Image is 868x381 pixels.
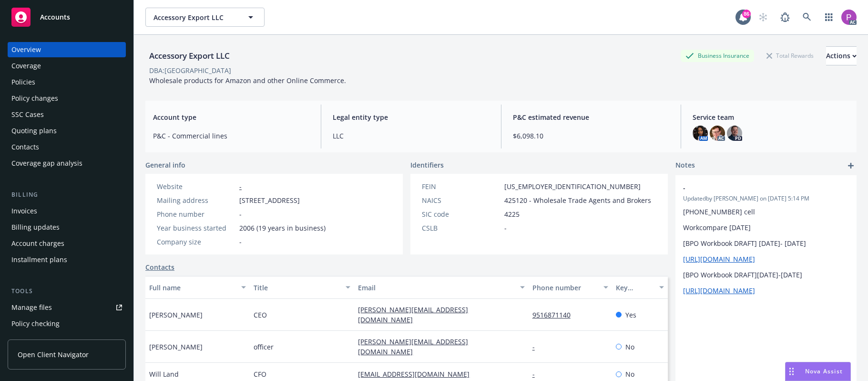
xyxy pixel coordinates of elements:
a: SSC Cases [8,107,126,122]
span: [PERSON_NAME] [149,342,203,352]
span: 4225 [504,209,520,219]
div: Drag to move [786,362,797,381]
span: - [239,209,242,219]
div: -Updatedby [PERSON_NAME] on [DATE] 5:14 PM[PHONE_NUMBER] cellWorkcompare [DATE][BPO Workbook DRAF... [675,175,857,303]
span: [PERSON_NAME] [149,310,203,320]
div: Account charges [11,236,64,251]
div: Billing updates [11,220,60,235]
span: $6,098.10 [513,131,669,141]
span: LLC [333,131,489,141]
a: Policies [8,74,126,90]
div: Business Insurance [681,50,754,62]
a: Invoices [8,203,126,219]
div: Quoting plans [11,123,57,138]
img: photo [693,126,708,141]
a: Billing updates [8,220,126,235]
div: Actions [826,47,857,65]
div: Accessory Export LLC [145,50,234,62]
div: Manage files [11,300,52,315]
p: [PHONE_NUMBER] cell [683,207,849,217]
div: Title [254,283,340,293]
span: P&C - Commercial lines [153,131,309,141]
p: [BPO Workbook DRAFT] [DATE]- [DATE] [683,238,849,248]
a: Manage files [8,300,126,315]
div: Key contact [616,283,654,293]
div: NAICS [422,195,500,205]
div: Year business started [157,223,235,233]
button: Key contact [612,276,668,299]
span: - [504,223,507,233]
a: Quoting plans [8,123,126,138]
span: Service team [693,112,849,122]
a: Report a Bug [776,8,795,27]
a: - [239,182,242,191]
span: Accessory Export LLC [153,12,236,22]
div: Phone number [157,209,235,219]
span: Accounts [40,13,70,21]
a: [EMAIL_ADDRESS][DOMAIN_NAME] [358,370,477,379]
div: Installment plans [11,252,67,267]
span: Legal entity type [333,112,489,122]
span: Updated by [PERSON_NAME] on [DATE] 5:14 PM [683,194,849,203]
img: photo [710,126,725,141]
a: 9516871140 [532,310,578,319]
a: Contacts [8,139,126,155]
span: Will Land [149,369,179,379]
div: Website [157,181,235,191]
a: Accounts [8,4,126,31]
a: [PERSON_NAME][EMAIL_ADDRESS][DOMAIN_NAME] [358,337,468,356]
a: Contacts [145,262,174,272]
a: Policy checking [8,316,126,331]
button: Accessory Export LLC [145,8,265,27]
span: Notes [675,160,695,171]
span: Identifiers [410,160,444,170]
span: - [239,237,242,247]
a: Start snowing [754,8,773,27]
a: Switch app [819,8,838,27]
span: Wholesale products for Amazon and other Online Commerce. [149,76,346,85]
span: 425120 - Wholesale Trade Agents and Brokers [504,195,651,205]
div: Coverage gap analysis [11,156,82,171]
a: add [845,160,857,171]
div: Policy checking [11,316,60,331]
button: Nova Assist [785,362,851,381]
p: [BPO Workbook DRAFT][DATE]-[DATE] [683,270,849,280]
a: [PERSON_NAME][EMAIL_ADDRESS][DOMAIN_NAME] [358,305,468,324]
span: No [625,342,634,352]
img: photo [841,10,857,25]
a: Coverage [8,58,126,74]
div: SSC Cases [11,107,44,122]
span: P&C estimated revenue [513,112,669,122]
img: photo [727,126,742,141]
a: Account charges [8,236,126,251]
div: CSLB [422,223,500,233]
span: 2006 (19 years in business) [239,223,326,233]
span: officer [254,342,274,352]
div: Mailing address [157,195,235,205]
a: [URL][DOMAIN_NAME] [683,254,755,264]
div: 86 [742,10,751,18]
div: FEIN [422,181,500,191]
div: Invoices [11,203,37,219]
p: Workcompare [DATE] [683,222,849,233]
a: - [532,370,542,379]
a: Installment plans [8,252,126,267]
a: Overview [8,42,126,57]
span: - [683,183,824,193]
span: Nova Assist [805,367,843,375]
span: No [625,369,634,379]
div: Coverage [11,58,41,74]
button: Phone number [529,276,612,299]
a: Coverage gap analysis [8,156,126,171]
span: CEO [254,310,267,320]
div: Policy changes [11,91,58,106]
div: Overview [11,42,41,57]
div: DBA: [GEOGRAPHIC_DATA] [149,65,231,75]
div: Total Rewards [762,50,818,62]
div: Company size [157,237,235,247]
div: Billing [8,190,126,200]
span: CFO [254,369,266,379]
div: SIC code [422,209,500,219]
a: Policy changes [8,91,126,106]
button: Actions [826,46,857,65]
